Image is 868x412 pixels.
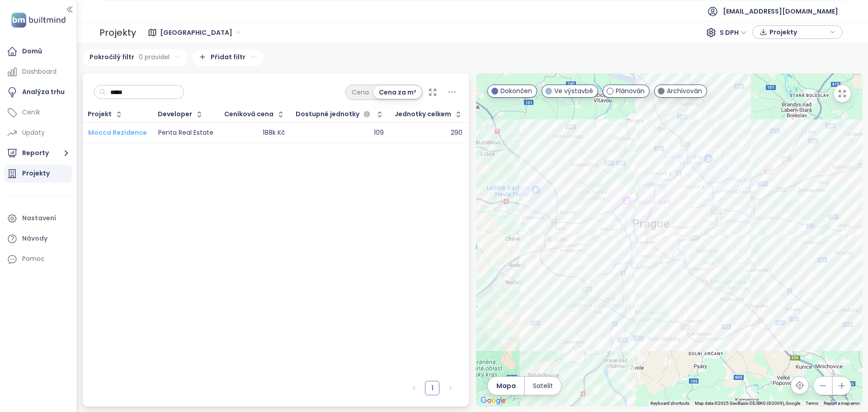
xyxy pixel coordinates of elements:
div: Ceníková cena [224,111,274,117]
a: Domů [5,43,72,61]
div: Analýza trhu [22,86,65,98]
li: 1 [425,381,439,395]
div: Ceník [22,107,40,118]
div: Domů [22,46,42,57]
a: Projekty [5,165,72,183]
button: left [407,381,421,395]
div: Dostupné jednotky [296,109,373,120]
img: Google [478,395,508,407]
div: Cena za m² [374,86,421,99]
span: Mapa [496,381,516,391]
button: right [443,381,458,395]
span: Projekty [769,25,828,39]
div: Pomoc [5,250,72,268]
a: Dashboard [5,63,72,81]
span: [EMAIL_ADDRESS][DOMAIN_NAME] [723,0,838,22]
span: 0 pravidel [139,52,170,62]
a: Updaty [5,124,72,142]
div: Developer [158,111,192,117]
a: Report a map error [824,401,860,406]
div: Projekt [88,111,112,117]
button: Mapa [488,377,524,395]
div: Jednotky celkem [395,111,451,117]
div: Návody [22,233,47,244]
li: Následující strana [443,381,458,395]
div: Penta Real Estate [158,129,213,137]
a: Návody [5,230,72,248]
span: Ve výstavbě [554,86,593,96]
a: Analýza trhu [5,83,72,101]
div: Dashboard [22,66,57,77]
div: Nastavení [22,213,56,224]
span: Satelit [533,381,553,391]
a: Mocca Rezidence [88,128,147,137]
div: Updaty [22,127,45,138]
div: Projekty [99,24,136,42]
span: Praha [160,26,241,39]
div: 109 [374,129,384,137]
button: Reporty [5,144,72,162]
span: right [448,385,453,391]
img: logo [9,11,68,29]
div: 188k Kč [263,129,285,137]
a: Ceník [5,104,72,122]
div: Pomoc [22,253,45,265]
span: Dokončen [500,86,532,96]
li: Předchozí strana [407,381,421,395]
a: Open this area in Google Maps (opens a new window) [478,395,508,407]
div: Přidat filtr [192,49,264,66]
span: Plánován [616,86,645,96]
a: Terms (opens in new tab) [806,401,818,406]
button: Satelit [525,377,561,395]
span: S DPH [720,26,747,39]
div: button [757,25,838,39]
button: Keyboard shortcuts [651,400,689,407]
span: Map data ©2025 GeoBasis-DE/BKG (©2009), Google [695,401,800,406]
a: 1 [425,381,439,395]
span: Archivován [667,86,702,96]
div: Cena [347,86,374,99]
div: Pokročilý filtr [83,49,188,66]
span: Dostupné jednotky [296,111,359,117]
div: Projekty [22,168,50,179]
div: 290 [451,129,462,137]
span: left [411,385,417,391]
a: Nastavení [5,209,72,227]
